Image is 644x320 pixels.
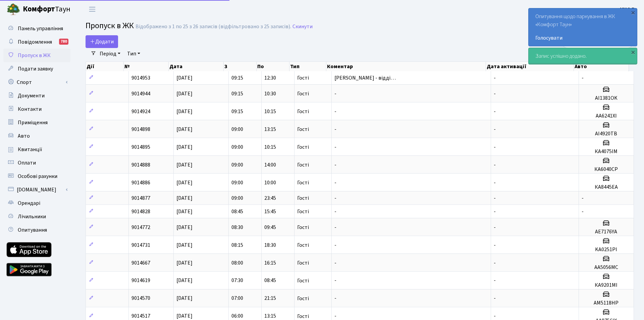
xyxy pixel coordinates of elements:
span: 9014570 [131,295,150,302]
span: 18:30 [264,241,276,249]
span: 07:30 [231,277,243,284]
a: Період [97,48,123,59]
h5: АI4920TB [582,131,631,137]
h5: КА4075ІМ [582,148,631,155]
th: Авто [574,62,629,71]
th: З [224,62,257,71]
span: Подати заявку [18,65,53,73]
span: 9014944 [131,90,150,97]
span: Опитування [18,226,47,234]
span: Лічильники [18,213,46,220]
span: 10:00 [264,179,276,186]
h5: КА9201МІ [582,282,631,288]
span: Гості [297,162,309,168]
div: 780 [59,39,68,45]
span: 10:15 [264,108,276,115]
span: - [582,208,584,215]
span: Гості [297,225,309,230]
span: [DATE] [176,90,193,97]
span: 08:45 [231,208,243,215]
h5: КА6040СР [582,166,631,173]
span: Гості [297,314,309,319]
span: Пропуск в ЖК [86,20,134,32]
span: 9014877 [131,194,150,202]
a: Приміщення [3,116,70,129]
span: 08:15 [231,241,243,249]
span: [DATE] [176,74,193,82]
div: Запис успішно додано. [529,48,637,64]
span: 9014619 [131,277,150,284]
span: [DATE] [176,208,193,215]
span: - [334,295,336,302]
span: Панель управління [18,25,63,32]
a: Авто [3,129,70,143]
span: 09:00 [231,126,243,133]
a: Оплати [3,156,70,170]
span: [DATE] [176,108,193,115]
span: Авто [18,132,30,140]
span: - [334,224,336,231]
span: 9014517 [131,313,150,320]
a: Орендарі [3,196,70,210]
span: 09:00 [231,179,243,186]
span: Гості [297,242,309,248]
span: 08:45 [264,277,276,284]
a: Спорт [3,76,70,89]
span: 13:15 [264,313,276,320]
a: Опитування [3,223,70,237]
span: [DATE] [176,143,193,151]
span: - [334,143,336,151]
span: - [494,208,496,215]
span: Таун [23,4,70,15]
span: 15:45 [264,208,276,215]
span: - [334,259,336,267]
h5: AI1381OK [582,95,631,101]
span: 16:15 [264,259,276,267]
span: Гості [297,209,309,214]
span: [DATE] [176,194,193,202]
span: 10:15 [264,143,276,151]
a: Тип [124,48,143,59]
span: [DATE] [176,179,193,186]
span: 08:30 [231,224,243,231]
span: [DATE] [176,161,193,169]
a: Подати заявку [3,62,70,76]
span: Гості [297,180,309,185]
a: Пропуск в ЖК [3,49,70,62]
span: - [334,277,336,284]
span: - [334,161,336,169]
span: 06:00 [231,313,243,320]
span: 14:00 [264,161,276,169]
span: - [494,224,496,231]
span: - [494,259,496,267]
span: 07:00 [231,295,243,302]
span: Квитанції [18,146,42,153]
span: - [334,313,336,320]
span: [DATE] [176,277,193,284]
a: [DOMAIN_NAME] [3,183,70,196]
a: Скинути [292,24,313,30]
span: 09:15 [231,74,243,82]
span: - [494,74,496,82]
span: - [334,108,336,115]
h5: АЕ7176YA [582,229,631,235]
span: - [494,143,496,151]
span: Оплати [18,159,36,167]
span: - [494,313,496,320]
span: 09:15 [231,90,243,97]
span: [DATE] [176,259,193,267]
span: - [494,295,496,302]
span: - [334,126,336,133]
a: УНО Р. [620,5,636,13]
span: 10:30 [264,90,276,97]
th: По [257,62,289,71]
span: [PERSON_NAME] - відді… [334,74,396,82]
span: 12:30 [264,74,276,82]
a: Контакти [3,102,70,116]
span: - [334,194,336,202]
a: Документи [3,89,70,102]
span: Гості [297,260,309,266]
span: 9014828 [131,208,150,215]
span: Гості [297,195,309,201]
span: - [494,241,496,249]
